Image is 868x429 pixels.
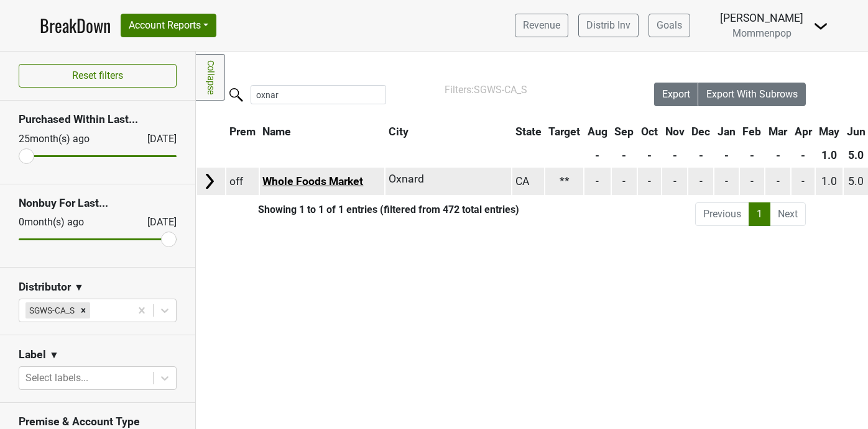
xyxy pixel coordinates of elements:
span: CA [515,175,529,187]
span: 1.0 [821,175,837,187]
span: - [699,175,703,187]
a: Distrib Inv [578,14,639,37]
img: Arrow right [200,172,219,191]
span: ▼ [49,348,59,363]
h3: Nonbuy For Last... [19,197,177,210]
span: Target [548,125,580,138]
th: Aug: activate to sort column ascending [584,120,611,143]
div: Showing 1 to 1 of 1 entries (filtered from 472 total entries) [196,204,519,215]
a: Whole Foods Market [262,175,363,187]
th: - [792,144,815,166]
th: Target: activate to sort column ascending [545,120,583,143]
div: 25 month(s) ago [19,132,118,147]
th: Dec: activate to sort column ascending [688,120,713,143]
span: - [596,175,599,187]
h3: Label [19,348,46,361]
th: Apr: activate to sort column ascending [792,120,815,143]
th: Jan: activate to sort column ascending [714,120,739,143]
th: 1.0 [816,144,843,166]
a: Collapse [196,54,225,101]
button: Export [654,83,699,106]
th: City: activate to sort column ascending [386,120,488,143]
span: - [648,175,651,187]
th: - [740,144,765,166]
td: off [226,168,259,194]
th: - [612,144,637,166]
th: Mar: activate to sort column ascending [765,120,790,143]
span: - [622,175,626,187]
a: 1 [749,202,770,226]
th: - [765,144,790,166]
a: Goals [649,14,690,37]
th: &nbsp;: activate to sort column ascending [197,120,225,143]
span: SGWS-CA_S [474,84,527,96]
span: - [801,175,805,187]
span: - [725,175,728,187]
span: ▼ [74,280,84,295]
th: May: activate to sort column ascending [816,120,843,143]
th: State: activate to sort column ascending [512,120,545,143]
h3: Distributor [19,281,71,294]
div: Filters: [445,83,619,97]
th: Name: activate to sort column ascending [260,120,384,143]
span: - [777,175,780,187]
div: SGWS-CA_S [25,302,76,318]
div: [PERSON_NAME] [720,10,803,26]
button: Export With Subrows [698,83,806,106]
span: - [750,175,754,187]
div: [DATE] [136,215,177,230]
span: Mommenpop [732,27,792,39]
th: - [688,144,713,166]
span: - [673,175,676,187]
div: Remove SGWS-CA_S [76,302,90,318]
a: BreakDown [40,12,111,38]
span: 5.0 [848,175,864,187]
button: Reset filters [19,64,177,88]
button: Account Reports [121,14,216,37]
th: Feb: activate to sort column ascending [740,120,765,143]
th: Sep: activate to sort column ascending [612,120,637,143]
th: Oct: activate to sort column ascending [638,120,661,143]
h3: Premise & Account Type [19,415,177,428]
div: [DATE] [136,132,177,147]
div: 0 month(s) ago [19,215,118,230]
span: Export [662,88,690,100]
span: Name [262,125,291,138]
span: Prem [229,125,256,138]
span: Oxnard [389,173,424,185]
a: Revenue [515,14,568,37]
span: Export With Subrows [706,88,798,100]
th: Nov: activate to sort column ascending [662,120,688,143]
img: Dropdown Menu [813,19,828,34]
h3: Purchased Within Last... [19,113,177,126]
th: Prem: activate to sort column ascending [226,120,259,143]
th: - [638,144,661,166]
th: - [662,144,688,166]
th: - [584,144,611,166]
th: - [714,144,739,166]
